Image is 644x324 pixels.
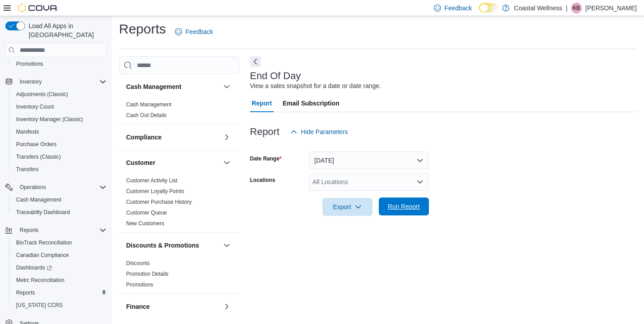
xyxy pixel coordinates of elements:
button: Next [250,56,261,67]
button: BioTrack Reconciliation [9,236,110,249]
button: Inventory [16,76,45,87]
span: Report [252,94,272,112]
button: Adjustments (Classic) [9,88,110,101]
button: Open list of options [416,178,424,185]
span: [US_STATE] CCRS [16,302,63,309]
input: Dark Mode [479,3,498,13]
h3: Cash Management [126,82,182,91]
button: Run Report [379,198,429,215]
span: Adjustments (Classic) [13,89,106,100]
button: Finance [126,302,220,311]
h3: Finance [126,302,150,311]
a: Cash Out Details [126,112,167,118]
button: Operations [16,182,50,193]
button: Discounts & Promotions [126,241,220,250]
span: Transfers [13,164,106,175]
a: Reports [13,287,38,298]
div: Customer [119,175,239,232]
p: [PERSON_NAME] [585,3,637,13]
span: Dark Mode [479,13,479,13]
a: Canadian Compliance [13,250,72,261]
span: Dashboards [13,262,106,273]
a: Dashboards [13,262,55,273]
label: Locations [250,177,275,184]
button: Discounts & Promotions [221,240,232,251]
a: Adjustments (Classic) [13,89,72,100]
a: Dashboards [9,261,110,274]
button: Compliance [221,132,232,143]
img: Cova [18,4,58,13]
span: Promotions [16,60,43,67]
button: Compliance [126,133,220,142]
span: Inventory Manager (Classic) [13,114,106,125]
button: Transfers (Classic) [9,151,110,163]
button: Promotions [9,58,110,70]
button: Traceabilty Dashboard [9,206,110,219]
span: Cash Management [13,194,106,205]
span: Hide Parameters [301,127,348,136]
button: Cash Management [9,194,110,206]
span: Transfers (Classic) [13,151,106,162]
span: Purchase Orders [16,141,57,148]
span: BioTrack Reconciliation [16,239,72,246]
a: BioTrack Reconciliation [13,237,76,248]
h3: Customer [126,158,155,167]
span: Metrc Reconciliation [16,277,64,284]
span: Transfers [16,166,38,173]
a: New Customers [126,220,164,227]
span: Transfers (Classic) [16,153,61,160]
div: Discounts & Promotions [119,258,239,294]
span: Email Subscription [283,94,339,112]
a: Metrc Reconciliation [13,275,68,286]
span: Purchase Orders [13,139,106,150]
a: Manifests [13,126,42,137]
span: Operations [20,184,46,191]
span: Inventory Manager (Classic) [16,116,83,123]
button: Inventory Manager (Classic) [9,113,110,126]
button: Operations [2,181,110,194]
h3: Report [250,126,280,137]
button: Manifests [9,126,110,138]
div: Kat Burkhalter [571,3,582,13]
span: Adjustments (Classic) [16,91,68,98]
span: Manifests [16,128,39,135]
button: Reports [16,225,42,236]
button: Purchase Orders [9,138,110,151]
a: Customer Loyalty Points [126,188,184,194]
a: Promotion Details [126,271,169,277]
span: Inventory [20,78,42,85]
a: Feedback [171,23,216,41]
span: Reports [13,287,106,298]
span: Operations [16,182,106,193]
button: Transfers [9,163,110,176]
button: Cash Management [126,82,220,91]
a: Promotions [126,282,153,288]
a: Cash Management [126,101,171,108]
button: Inventory [2,76,110,88]
h3: Discounts & Promotions [126,241,199,250]
span: Reports [20,227,38,234]
button: Customer [126,158,220,167]
div: View a sales snapshot for a date or date range. [250,81,381,91]
button: Reports [2,224,110,236]
span: Reports [16,225,106,236]
span: Run Report [388,202,420,211]
span: Traceabilty Dashboard [13,207,106,218]
button: Cash Management [221,81,232,92]
span: Washington CCRS [13,300,106,311]
span: Dashboards [16,264,52,271]
span: BioTrack Reconciliation [13,237,106,248]
button: Reports [9,286,110,299]
span: Inventory Count [13,101,106,112]
span: Inventory Count [16,103,54,110]
button: Canadian Compliance [9,249,110,261]
a: Discounts [126,260,150,266]
span: Promotions [13,59,106,69]
a: Transfers (Classic) [13,151,64,162]
span: Feedback [186,27,213,36]
a: Transfers [13,164,42,175]
p: | [566,3,568,13]
a: Customer Queue [126,210,167,216]
h1: Reports [119,20,166,38]
span: Traceabilty Dashboard [16,209,70,216]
